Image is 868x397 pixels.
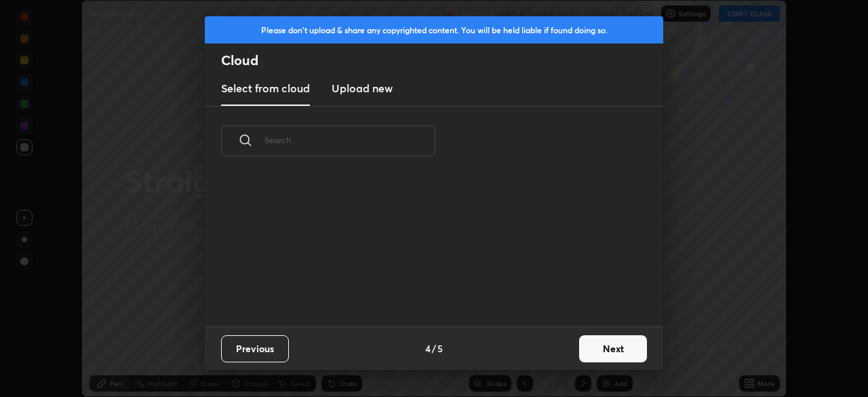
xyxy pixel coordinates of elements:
h4: / [432,341,436,356]
h3: Upload new [332,80,393,96]
h4: 5 [437,341,443,356]
button: Next [579,335,647,362]
button: Previous [221,335,289,362]
h3: Select from cloud [221,80,310,96]
h4: 4 [425,341,431,356]
div: Please don't upload & share any copyrighted content. You will be held liable if found doing so. [205,16,663,43]
input: Search [264,111,435,169]
h2: Cloud [221,52,663,69]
